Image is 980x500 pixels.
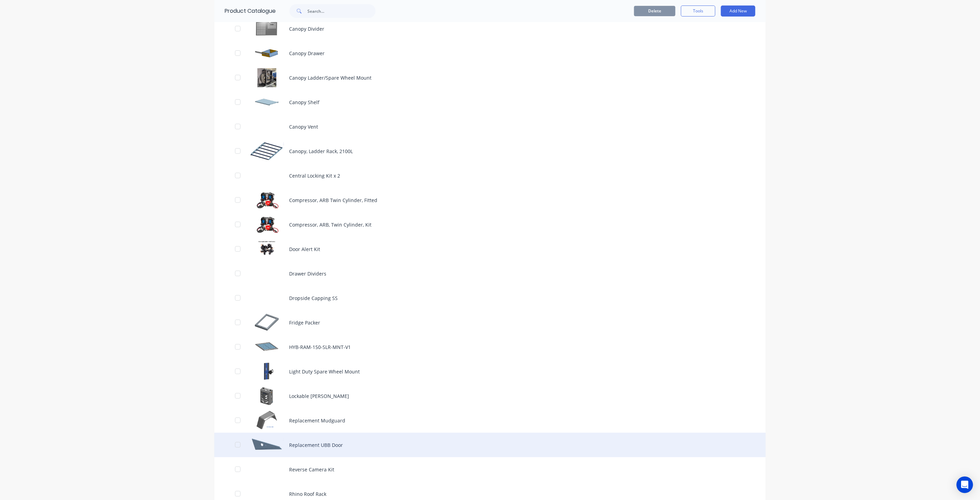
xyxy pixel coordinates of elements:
[957,477,973,493] div: Open Intercom Messenger
[214,408,766,433] div: Replacement MudguardReplacement Mudguard
[214,188,766,212] div: Compressor, ARB Twin Cylinder, FittedCompressor, ARB Twin Cylinder, Fitted
[721,6,755,17] button: Add New
[214,384,766,408] div: Lockable Jerry CanLockable [PERSON_NAME]
[214,41,766,66] div: Canopy DrawerCanopy Drawer
[214,237,766,261] div: Door Alert KitDoor Alert Kit
[214,359,766,384] div: Light Duty Spare Wheel MountLight Duty Spare Wheel Mount
[214,163,766,188] div: Central Locking Kit x 2
[214,212,766,237] div: Compressor, ARB, Twin Cylinder, KitCompressor, ARB, Twin Cylinder, Kit
[214,433,766,457] div: Replacement UBB DoorReplacement UBB Door
[214,310,766,335] div: Fridge PackerFridge Packer
[214,139,766,163] div: Canopy, Ladder Rack, 2100LCanopy, Ladder Rack, 2100L
[214,286,766,310] div: Dropside Capping SS
[307,4,376,18] input: Search...
[214,17,766,41] div: Canopy DividerCanopy Divider
[214,261,766,286] div: Drawer Dividers
[214,335,766,359] div: HYB-RAM-150-SLR-MNT-V1HYB-RAM-150-SLR-MNT-V1
[214,66,766,90] div: Canopy Ladder/Spare Wheel MountCanopy Ladder/Spare Wheel Mount
[634,6,675,16] button: Delete
[214,457,766,482] div: Reverse Camera Kit
[214,90,766,114] div: Canopy ShelfCanopy Shelf
[214,114,766,139] div: Canopy Vent
[681,6,715,17] button: Tools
